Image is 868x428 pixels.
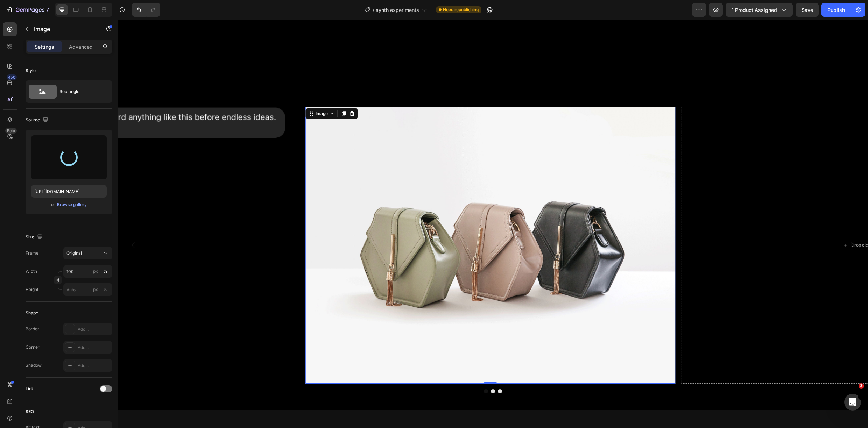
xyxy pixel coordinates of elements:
div: Shape [26,310,38,316]
div: px [93,268,98,274]
div: Shadow [26,362,42,369]
button: % [91,285,100,294]
button: Publish [821,3,851,17]
button: 1 product assigned [726,3,793,17]
button: Original [63,247,112,259]
div: Publish [827,6,845,14]
label: Frame [26,250,38,256]
div: Image [196,91,211,97]
div: % [103,286,107,293]
div: Source [26,115,50,125]
input: px% [63,283,112,296]
iframe: Intercom live chat [844,394,861,411]
span: Save [802,7,813,13]
button: px [101,267,110,276]
span: / [373,6,374,14]
p: 7 [46,6,49,14]
p: Settings [35,43,54,50]
span: or [51,200,55,209]
span: Original [66,250,82,256]
p: Advanced [69,43,93,50]
img: image_demo.jpg [188,87,557,364]
div: Add... [78,326,111,333]
span: Need republishing [443,7,479,13]
div: Rectangle [59,84,102,100]
button: 7 [3,3,52,17]
div: Beta [5,128,17,134]
div: % [103,268,107,274]
p: Image [34,25,93,33]
div: SEO [26,408,34,415]
span: 3 [859,383,864,389]
div: 450 [7,74,17,80]
button: Carousel Next Arrow [725,216,744,235]
div: px [93,286,98,293]
div: Add... [78,344,111,351]
label: Width [26,268,37,274]
input: https://example.com/image.jpg [31,185,107,198]
button: Dot [373,370,377,374]
label: Height [26,286,38,293]
div: Link [26,386,34,392]
iframe: Design area [118,20,868,428]
div: Browse gallery [57,201,87,208]
input: px% [63,265,112,278]
button: Save [796,3,819,17]
button: Dot [380,370,384,374]
button: % [91,267,100,276]
div: Undo/Redo [132,3,160,17]
button: Browse gallery [57,201,87,208]
button: Dot [366,370,370,374]
div: Size [26,233,44,242]
div: Border [26,326,39,332]
div: Add... [78,363,111,369]
div: Corner [26,344,40,350]
span: synth experiments [376,6,419,14]
div: Style [26,67,36,74]
span: 1 product assigned [732,6,777,14]
button: px [101,285,110,294]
